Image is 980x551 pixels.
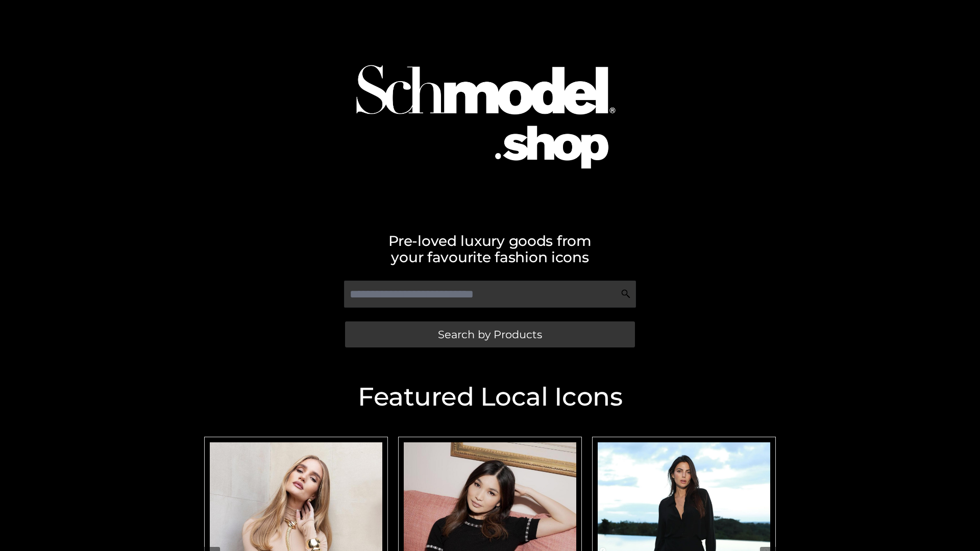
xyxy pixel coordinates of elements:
span: Search by Products [438,329,542,340]
h2: Featured Local Icons​ [199,384,781,410]
a: Search by Products [345,321,635,347]
img: Search Icon [621,289,631,299]
h2: Pre-loved luxury goods from your favourite fashion icons [199,233,781,265]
